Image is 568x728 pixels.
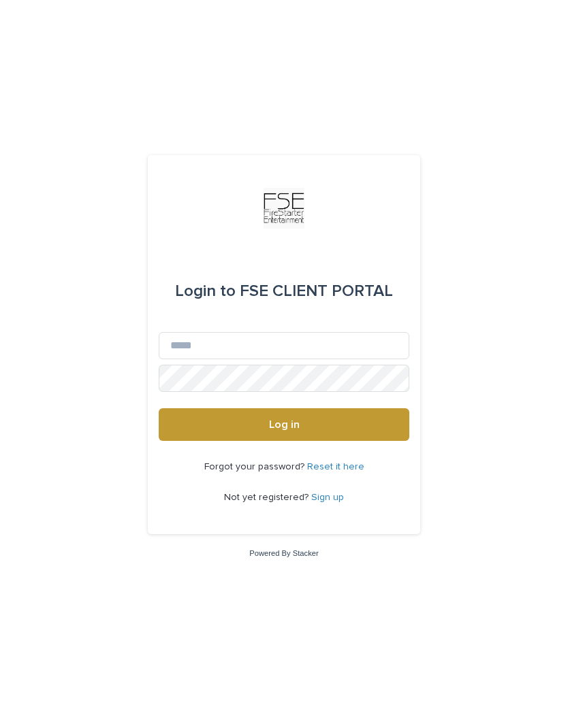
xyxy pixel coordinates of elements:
[269,419,300,430] span: Log in
[175,272,393,310] div: FSE CLIENT PORTAL
[307,462,364,471] a: Reset it here
[311,493,344,502] a: Sign up
[224,493,311,502] span: Not yet registered?
[249,549,318,557] a: Powered By Stacker
[159,408,409,441] button: Log in
[204,462,307,471] span: Forgot your password?
[264,188,304,229] img: Km9EesSdRbS9ajqhBzyo
[175,283,236,299] span: Login to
